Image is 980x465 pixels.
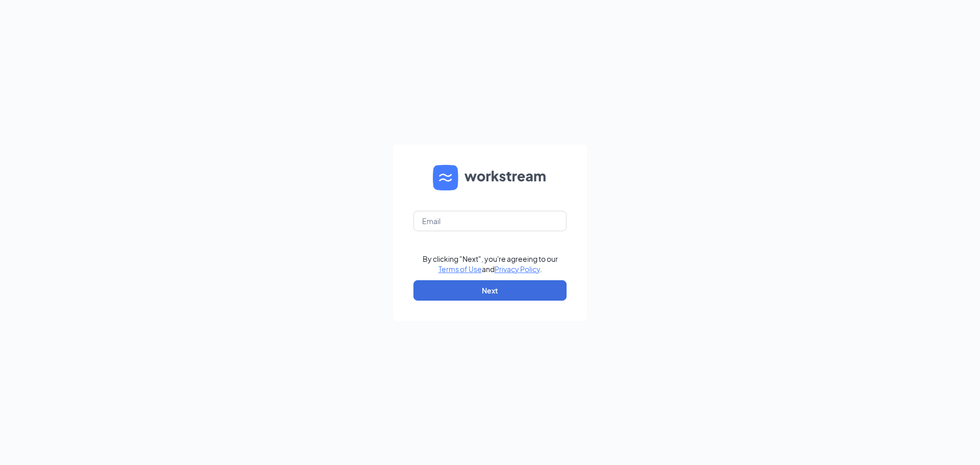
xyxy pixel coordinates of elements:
a: Terms of Use [438,264,482,274]
div: By clicking "Next", you're agreeing to our and . [423,254,558,274]
button: Next [413,280,567,301]
img: WS logo and Workstream text [433,165,547,190]
a: Privacy Policy [495,264,540,274]
input: Email [413,211,567,231]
